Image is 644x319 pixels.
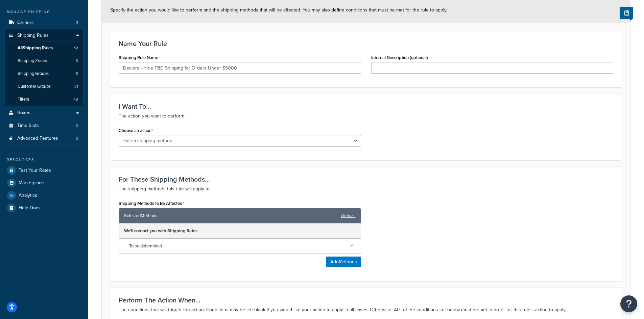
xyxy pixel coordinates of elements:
[5,68,83,80] a: Shipping Groups8
[18,97,29,102] span: Filters
[5,157,83,163] div: Resources
[5,93,83,106] li: Filters
[5,42,83,54] a: AllShipping Rules12
[76,136,78,141] span: 2
[371,55,428,60] label: Internal Description (optional)
[119,40,613,47] h3: Name Your Rule
[119,103,613,110] h3: I Want To...
[17,20,34,26] span: Carriers
[5,119,83,132] a: Time Slots0
[119,296,613,304] h3: Perform The Action When...
[19,180,44,186] span: Marketplace
[5,119,83,132] li: Time Slots
[76,20,78,26] span: 3
[19,193,37,198] span: Analytics
[5,132,83,145] a: Advanced Features2
[341,211,356,220] a: clear all
[5,68,83,80] li: Shipping Groups
[326,257,361,267] button: AddMethods
[17,33,49,38] span: Shipping Rules
[119,55,160,60] label: Shipping Rule Name
[119,112,613,120] p: The action you want to perform.
[74,45,78,51] span: 12
[620,7,633,19] button: Show Help Docs
[5,17,83,29] li: Carriers
[17,136,58,141] span: Advanced Features
[5,9,83,15] div: Manage Shipping
[19,205,41,211] span: Help Docs
[119,128,153,133] label: Choose an action
[119,306,613,314] p: The conditions that will trigger the action. Conditions may be left blank if you would like your ...
[5,29,83,106] li: Shipping Rules
[17,123,39,129] span: Time Slots
[5,202,83,214] a: Help Docs
[129,241,345,251] span: To be determined
[17,110,30,116] span: Boxes
[18,45,53,51] span: All Shipping Rules
[76,71,78,77] span: 8
[124,211,338,220] span: Selected Methods
[110,6,447,14] span: Specify the action you would like to perform and the shipping methods that will be affected. You ...
[18,84,51,89] span: Customer Groups
[5,189,83,202] a: Analytics
[18,71,49,77] span: Shipping Groups
[620,295,637,312] button: Open Resource Center
[76,58,78,64] span: 8
[5,177,83,189] a: Marketplace
[73,97,78,102] span: 48
[5,132,83,145] li: Advanced Features
[19,168,51,174] span: Test Your Rates
[5,164,83,177] a: Test Your Rates
[5,55,83,67] li: Shipping Zones
[5,107,83,119] a: Boxes
[5,17,83,29] a: Carriers3
[74,84,78,89] span: 31
[119,185,613,193] p: The shipping methods this rule will apply to.
[5,29,83,42] a: Shipping Rules
[5,80,83,93] li: Customer Groups
[5,93,83,106] a: Filters48
[5,80,83,93] a: Customer Groups31
[76,123,78,129] span: 0
[5,55,83,67] a: Shipping Zones8
[119,223,361,239] div: We'll contact you with Shipping Rates
[119,176,613,183] h3: For These Shipping Methods...
[119,201,184,206] label: Shipping Methods to Be Affected
[18,58,47,64] span: Shipping Zones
